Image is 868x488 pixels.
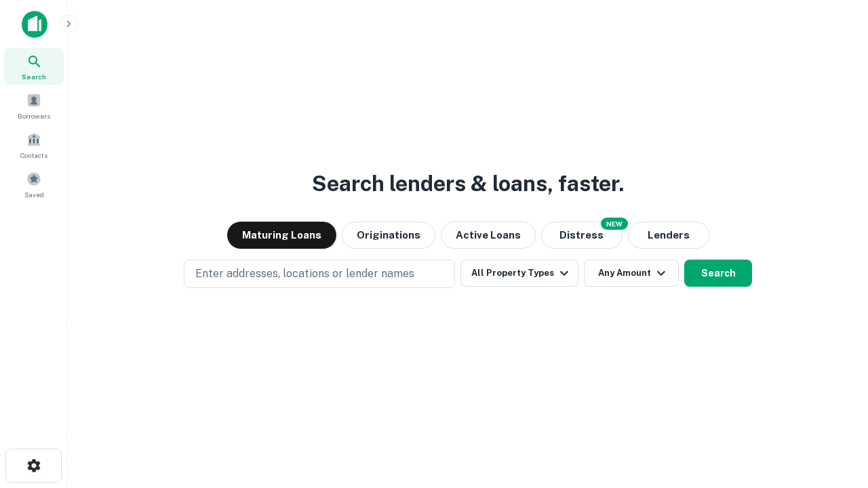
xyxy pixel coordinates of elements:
[20,150,47,161] span: Contacts
[312,167,624,200] h3: Search lenders & loans, faster.
[441,222,536,249] button: Active Loans
[342,222,435,249] button: Originations
[584,260,679,287] button: Any Amount
[628,222,709,249] button: Lenders
[4,48,64,85] a: Search
[24,189,44,200] span: Saved
[541,222,623,249] button: Search distressed loans with lien and other non-mortgage details.
[195,266,414,282] p: Enter addresses, locations or lender names
[4,127,64,163] a: Contacts
[184,260,455,288] button: Enter addresses, locations or lender names
[22,71,46,82] span: Search
[684,260,752,287] button: Search
[22,11,47,38] img: capitalize-icon.png
[601,218,628,230] div: NEW
[4,166,64,203] a: Saved
[18,110,50,121] span: Borrowers
[4,87,64,124] a: Borrowers
[460,260,578,287] button: All Property Types
[227,222,336,249] button: Maturing Loans
[800,380,868,445] iframe: Chat Widget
